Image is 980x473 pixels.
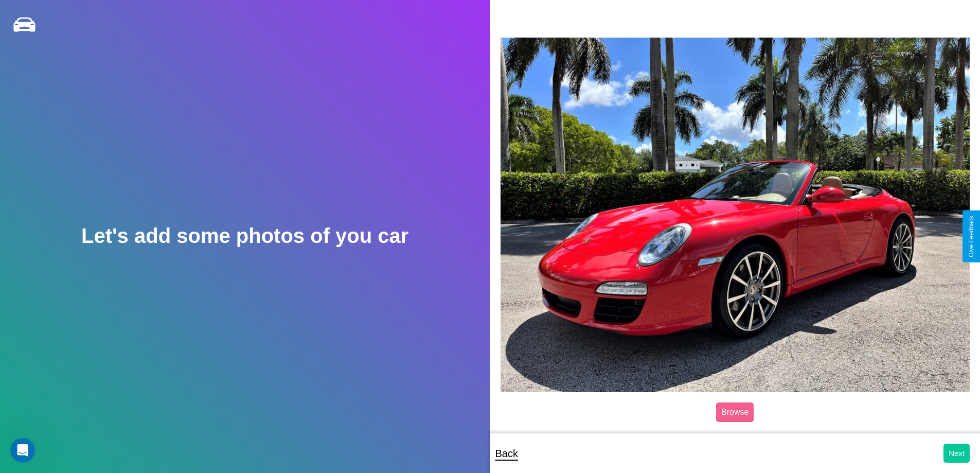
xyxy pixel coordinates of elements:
[943,444,970,463] button: Next
[495,444,518,463] p: Back
[968,216,975,257] div: Give Feedback
[501,38,970,392] img: posted
[81,224,408,248] h2: Let's add some photos of you car
[716,402,754,422] label: Browse
[10,438,35,463] iframe: Intercom live chat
